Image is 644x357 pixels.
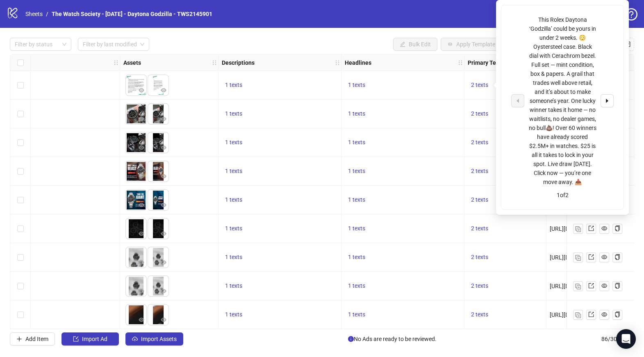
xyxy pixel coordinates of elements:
button: Preview [137,114,146,124]
button: Preview [159,143,168,153]
span: 1 texts [348,168,365,174]
div: Select row 5 [10,186,31,214]
span: 1 texts [348,282,365,289]
span: eye [161,173,166,179]
span: [URL][DOMAIN_NAME] [550,225,608,232]
button: 2 texts [468,252,492,262]
button: Duplicate [573,252,583,262]
span: copy [614,254,620,260]
button: Import Ad [61,332,119,346]
span: 1 texts [225,254,242,260]
button: 2 texts [468,310,492,320]
span: eye [139,259,144,265]
div: Select row 3 [10,128,31,157]
span: 1 texts [348,225,365,232]
button: Preview [137,258,146,268]
button: 1 texts [345,80,369,90]
button: 1 texts [345,138,369,148]
span: import [73,336,79,342]
button: 1 texts [345,224,369,234]
button: 1 texts [345,281,369,291]
span: eye [161,231,166,236]
button: 1 texts [222,281,246,291]
button: 1 texts [345,109,369,119]
strong: Assets [123,58,141,67]
img: Asset 2 [148,132,168,153]
span: 1 texts [225,196,242,203]
div: This Rolex Daytona ‘Godzilla’ could be yours in under 2 weeks. 😳 Oystersteel case. Black dial wit... [528,15,596,186]
span: 2 texts [471,82,488,88]
button: 1 texts [222,252,246,262]
span: [URL][DOMAIN_NAME] [550,283,608,289]
span: eye [139,145,144,150]
span: Add Item [25,336,48,342]
span: 2 texts [471,168,488,174]
div: Resize Campaign & Ad Set column [118,55,120,70]
span: 2 texts [471,311,488,318]
span: eye [139,231,144,236]
span: eye [139,202,144,208]
span: cloud-upload [132,336,138,342]
span: holder [457,60,463,66]
span: 1 texts [225,82,242,88]
button: 2 texts [468,80,492,90]
button: Preview [137,172,146,182]
button: 1 texts [345,195,369,205]
button: 2 texts [468,138,492,148]
span: eye [161,259,166,265]
img: Asset 1 [126,104,146,124]
span: [URL][DOMAIN_NAME] [550,312,608,318]
img: Asset 1 [126,190,146,210]
span: 1 texts [348,196,365,203]
span: eye [161,317,166,323]
div: Select row 1 [10,71,31,100]
span: eye [161,116,166,122]
img: Asset 1 [126,305,146,325]
span: eye [139,317,144,323]
img: Asset 1 [126,218,146,239]
div: Select row 8 [10,272,31,300]
span: eye [139,116,144,122]
span: eye [601,225,607,231]
button: Preview [137,200,146,210]
span: 1 texts [225,110,242,117]
span: plus [16,336,22,342]
button: 1 texts [345,310,369,320]
span: eye [601,283,607,289]
img: Asset 1 [126,247,146,268]
button: 1 texts [222,166,246,176]
span: 1 texts [348,254,365,260]
img: Asset 1 [126,132,146,153]
button: Duplicate [573,224,583,234]
button: Import Assets [125,332,183,346]
img: Asset 2 [148,305,168,325]
span: holder [335,60,340,66]
span: holder [463,60,469,66]
span: question-circle [625,8,637,20]
button: Bulk Edit [393,38,437,51]
strong: Headlines [345,58,371,67]
button: 2 texts [468,109,492,119]
span: eye [601,254,607,260]
button: 2 texts [468,224,492,234]
div: Resize Headlines column [462,55,464,70]
button: 1 texts [222,80,246,90]
span: 1 texts [225,168,242,174]
img: Asset 2 [148,276,168,296]
span: 2 texts [471,110,488,117]
button: Preview [137,143,146,153]
span: eye [601,312,607,317]
button: Preview [159,86,168,96]
span: holder [212,60,217,66]
button: Apply TemplateBETA [441,38,524,51]
div: Open Intercom Messenger [616,329,636,349]
span: holder [217,60,223,66]
span: export [588,312,594,317]
div: Resize Assets column [216,55,218,70]
button: Add Item [10,332,55,346]
span: 86 / 300 items [601,334,634,343]
span: eye [139,288,144,294]
span: info-circle [348,336,354,342]
button: Preview [159,172,168,182]
button: Preview [137,86,146,96]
